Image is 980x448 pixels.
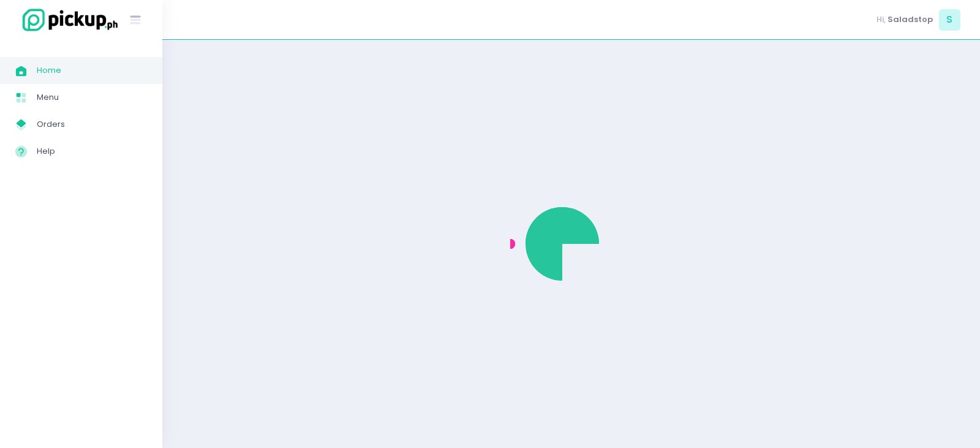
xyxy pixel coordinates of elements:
[876,13,886,26] span: Hi,
[37,143,147,159] span: Help
[37,116,147,132] span: Orders
[37,89,147,105] span: Menu
[15,7,119,33] img: logo
[37,63,147,78] span: Home
[888,13,933,26] span: Saladstop
[939,9,960,31] span: S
